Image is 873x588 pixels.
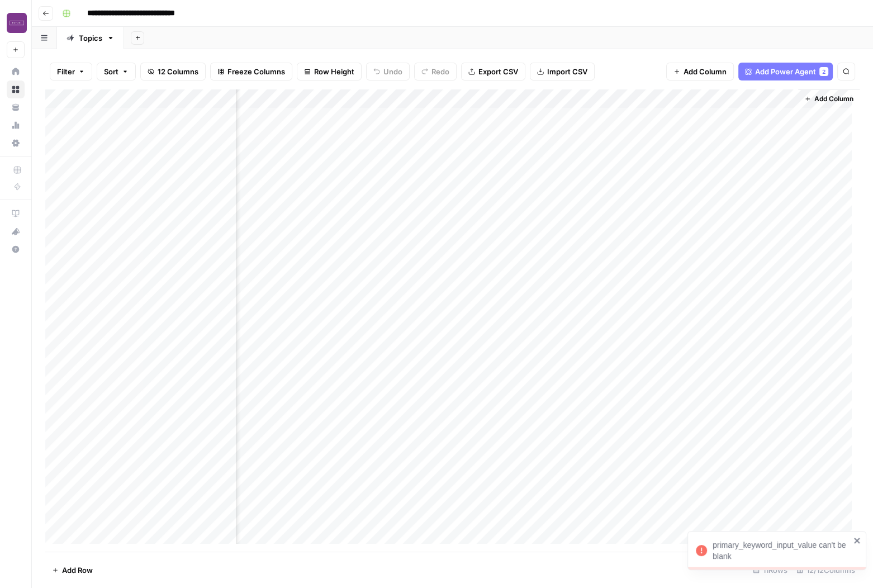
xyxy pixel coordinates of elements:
[50,63,92,80] button: Filter
[755,66,816,77] span: Add Power Agent
[530,63,595,80] button: Import CSV
[45,561,99,579] button: Add Row
[800,92,858,106] button: Add Column
[738,63,833,80] button: Add Power Agent2
[748,561,792,579] div: 11 Rows
[7,222,25,240] button: What's new?
[57,27,124,49] a: Topics
[478,66,518,77] span: Export CSV
[314,66,354,77] span: Row Height
[547,66,587,77] span: Import CSV
[366,63,410,80] button: Undo
[684,66,727,77] span: Add Column
[7,134,25,152] a: Settings
[297,63,362,80] button: Row Height
[97,63,136,80] button: Sort
[227,66,285,77] span: Freeze Columns
[7,80,25,98] a: Browse
[7,116,25,134] a: Usage
[57,66,75,77] span: Filter
[7,13,27,33] img: Futuri Media Logo
[210,63,292,80] button: Freeze Columns
[140,63,206,80] button: 12 Columns
[62,565,93,576] span: Add Row
[666,63,734,80] button: Add Column
[104,66,118,77] span: Sort
[158,66,198,77] span: 12 Columns
[853,536,861,545] button: close
[7,98,25,116] a: Your Data
[383,66,402,77] span: Undo
[461,63,525,80] button: Export CSV
[713,539,850,562] div: primary_keyword_input_value can't be blank
[414,63,457,80] button: Redo
[7,205,25,222] a: AirOps Academy
[7,63,25,80] a: Home
[79,32,102,44] div: Topics
[7,9,25,37] button: Workspace: Futuri Media
[819,67,828,76] div: 2
[431,66,449,77] span: Redo
[7,223,24,240] div: What's new?
[7,240,25,258] button: Help + Support
[792,561,860,579] div: 12/12 Columns
[822,67,825,76] span: 2
[814,94,853,104] span: Add Column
